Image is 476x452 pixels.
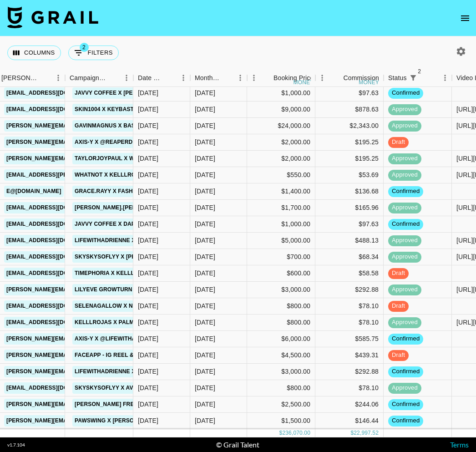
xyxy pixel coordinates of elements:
div: $292.88 [315,364,384,380]
a: [EMAIL_ADDRESS][DOMAIN_NAME] [4,268,106,279]
div: Sep '25 [195,219,215,229]
button: Show filters [68,46,119,60]
span: confirmed [388,400,423,409]
div: 8/26/2025 [138,285,158,294]
div: 7/31/2025 [138,121,158,130]
div: Sep '25 [195,203,215,212]
div: Sep '25 [195,105,215,114]
div: Month Due [195,69,221,87]
div: Campaign (Type) [65,69,133,87]
div: $4,500.00 [247,347,315,364]
a: PawSwing x [PERSON_NAME] [72,415,162,427]
div: 7/21/2025 [138,203,158,212]
span: approved [388,253,421,261]
div: $ [279,429,283,437]
button: Sort [261,71,273,84]
div: Commission [343,69,379,87]
span: draft [388,269,409,278]
div: $58.58 [315,265,384,282]
div: $136.68 [315,183,384,200]
div: $2,000.00 [247,151,315,167]
button: Menu [247,71,261,85]
div: $1,700.00 [247,200,315,216]
img: Grail Talent [7,6,98,28]
a: Faceapp - IG reel & Stories [72,350,162,361]
div: $97.63 [315,216,384,233]
div: $9,000.00 [247,102,315,118]
div: 8/5/2025 [138,137,158,147]
span: 2 [80,43,89,52]
div: 7/21/2025 [138,105,158,114]
div: $600.00 [247,265,315,282]
button: Menu [120,71,133,85]
div: $24,000.00 [247,118,315,134]
button: Show filters [407,71,420,84]
a: [EMAIL_ADDRESS][DOMAIN_NAME] [4,382,106,394]
span: approved [388,384,421,392]
a: Whatnot x Kelllrojas [72,169,149,181]
div: 9/19/2025 [138,400,158,409]
a: AXIS-Y x @lifewithadrienne [72,333,163,345]
span: confirmed [388,89,423,97]
div: Sep '25 [195,285,215,294]
div: 8/8/2025 [138,170,158,179]
span: confirmed [388,416,423,425]
div: 9/14/2025 [138,350,158,360]
div: $439.31 [315,347,384,364]
div: 6/13/2025 [138,301,158,310]
div: 8/28/2025 [138,252,158,261]
a: [EMAIL_ADDRESS][DOMAIN_NAME] [4,104,106,115]
button: Menu [51,71,65,85]
div: $68.34 [315,249,384,265]
div: Sep '25 [195,170,215,179]
div: [PERSON_NAME] [1,69,39,87]
div: 8/25/2025 [138,154,158,163]
a: Lilyeve Growturn x Skyskysoflyy [72,284,186,295]
div: $53.69 [315,167,384,183]
a: Grace.rayy x Fashionnova [72,186,161,197]
div: $800.00 [247,315,315,331]
a: [EMAIL_ADDRESS][DOMAIN_NAME] [4,317,106,328]
div: Sep '25 [195,252,215,261]
span: draft [388,302,409,310]
a: [PERSON_NAME] FREELY [72,399,147,410]
div: 9/9/2025 [138,367,158,376]
div: Sep '25 [195,383,215,392]
div: 8/26/2025 [138,219,158,229]
div: $6,000.00 [247,331,315,347]
button: Sort [39,71,51,84]
div: $550.00 [247,167,315,183]
a: Javvy Coffee x [PERSON_NAME].[PERSON_NAME] [72,87,221,99]
a: skyskysoflyy x [PERSON_NAME] - just two girls [72,251,228,263]
a: SKIN1004 x Keybastos [72,104,144,115]
div: money [359,80,379,85]
span: approved [388,236,421,245]
div: Booking Price [273,69,314,87]
button: Sort [221,71,233,84]
div: Sep '25 [195,416,215,425]
div: 9/16/2025 [138,416,158,425]
a: [PERSON_NAME][EMAIL_ADDRESS][PERSON_NAME][DOMAIN_NAME] [4,366,199,377]
button: Sort [330,71,343,84]
a: [PERSON_NAME][EMAIL_ADDRESS][DOMAIN_NAME] [4,153,152,164]
div: $2,343.00 [315,118,384,134]
span: confirmed [388,367,423,376]
div: 7/28/2025 [138,236,158,245]
div: $3,000.00 [247,364,315,380]
a: Selenagallow X Naked Nutrition [72,300,183,312]
div: $292.88 [315,282,384,298]
button: Select columns [7,46,61,60]
span: approved [388,203,421,212]
div: 236,070.00 [282,429,310,437]
div: 7/24/2025 [138,318,158,327]
div: $1,500.00 [247,413,315,429]
span: approved [388,105,421,114]
a: lifewithadrienne x Anua [72,235,155,246]
span: confirmed [388,335,423,343]
div: $1,400.00 [247,183,315,200]
div: $244.06 [315,396,384,413]
div: 8/29/2025 [138,269,158,278]
a: Terms [450,440,469,449]
div: © Grail Talent [216,440,259,449]
a: [PERSON_NAME][EMAIL_ADDRESS][DOMAIN_NAME] [4,137,152,148]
